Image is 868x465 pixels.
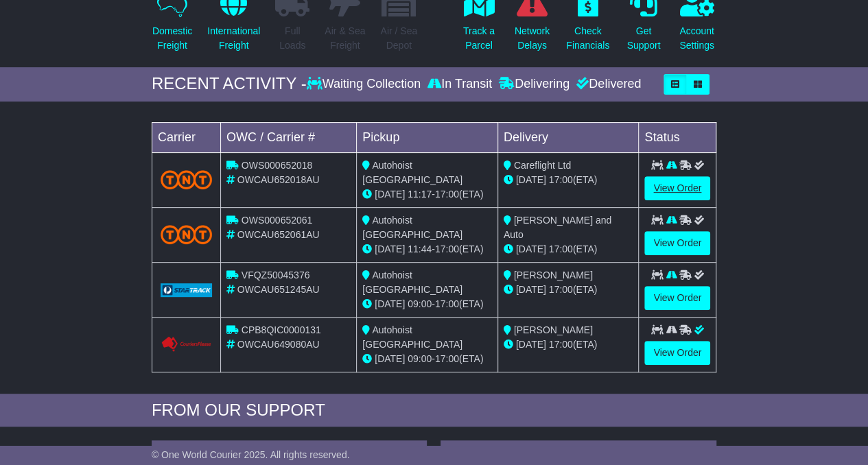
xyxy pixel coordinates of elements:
[549,284,573,295] span: 17:00
[161,225,212,243] img: TNT_Domestic.png
[237,174,320,185] span: OWCAU652018AU
[644,231,710,255] a: View Order
[516,339,546,350] span: [DATE]
[152,449,350,460] span: © One World Courier 2025. All rights reserved.
[362,160,462,185] span: Autohoist [GEOGRAPHIC_DATA]
[514,160,571,171] span: Careflight Ltd
[152,24,192,53] p: Domestic Freight
[549,174,573,185] span: 17:00
[307,77,424,92] div: Waiting Collection
[362,297,492,311] div: - (ETA)
[514,270,593,281] span: [PERSON_NAME]
[408,353,432,364] span: 09:00
[408,243,432,254] span: 11:44
[242,215,313,226] span: OWS000652061
[516,243,546,254] span: [DATE]
[362,270,462,295] span: Autohoist [GEOGRAPHIC_DATA]
[220,122,356,152] td: OWC / Carrier #
[237,229,320,240] span: OWCAU652061AU
[161,336,212,353] img: GetCarrierServiceLogo
[504,283,633,297] div: (ETA)
[516,284,546,295] span: [DATE]
[549,243,573,254] span: 17:00
[435,189,459,200] span: 17:00
[207,24,260,53] p: International Freight
[644,286,710,310] a: View Order
[644,176,710,200] a: View Order
[408,298,432,309] span: 09:00
[275,24,309,53] p: Full Loads
[497,122,639,152] td: Delivery
[375,298,405,309] span: [DATE]
[357,122,498,152] td: Pickup
[424,77,495,92] div: In Transit
[362,242,492,257] div: - (ETA)
[242,270,310,281] span: VFQZ50045376
[514,324,593,335] span: [PERSON_NAME]
[504,337,633,352] div: (ETA)
[362,187,492,202] div: - (ETA)
[626,24,660,53] p: Get Support
[516,174,546,185] span: [DATE]
[161,170,212,189] img: TNT_Domestic.png
[362,352,492,366] div: - (ETA)
[435,298,459,309] span: 17:00
[566,24,609,53] p: Check Financials
[515,24,550,53] p: Network Delays
[152,74,307,94] div: RECENT ACTIVITY -
[380,24,417,53] p: Air / Sea Depot
[639,122,716,152] td: Status
[549,339,573,350] span: 17:00
[237,284,320,295] span: OWCAU651245AU
[573,77,641,92] div: Delivered
[362,324,462,350] span: Autohoist [GEOGRAPHIC_DATA]
[362,215,462,240] span: Autohoist [GEOGRAPHIC_DATA]
[161,283,212,297] img: GetCarrierServiceLogo
[504,215,611,240] span: [PERSON_NAME] and Auto
[375,189,405,200] span: [DATE]
[375,243,405,254] span: [DATE]
[463,24,495,53] p: Track a Parcel
[325,24,365,53] p: Air & Sea Freight
[435,353,459,364] span: 17:00
[504,242,633,257] div: (ETA)
[242,160,313,171] span: OWS000652018
[495,77,573,92] div: Delivering
[679,24,714,53] p: Account Settings
[152,401,716,420] div: FROM OUR SUPPORT
[504,173,633,187] div: (ETA)
[152,122,220,152] td: Carrier
[644,341,710,365] a: View Order
[435,243,459,254] span: 17:00
[408,189,432,200] span: 11:17
[375,353,405,364] span: [DATE]
[242,324,321,335] span: CPB8QIC0000131
[237,339,320,350] span: OWCAU649080AU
